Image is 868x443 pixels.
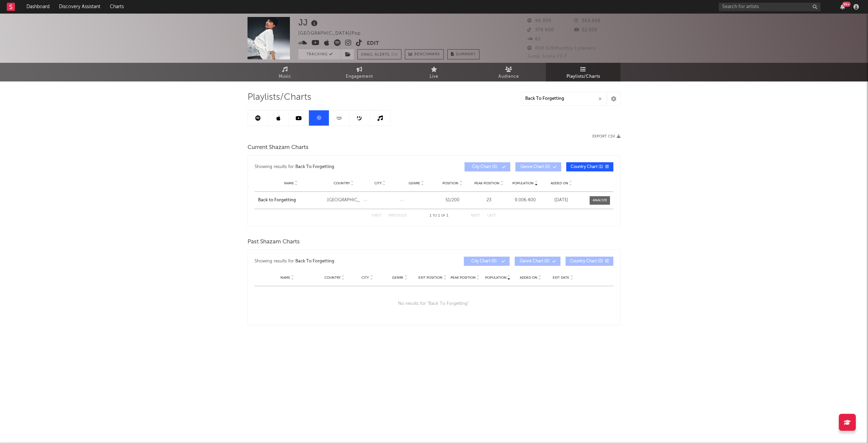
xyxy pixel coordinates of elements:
[527,54,567,59] span: Jump Score: 70.7
[487,214,496,218] button: Last
[409,181,420,185] span: Genre
[298,49,341,59] button: Tracking
[456,53,476,56] span: Summary
[442,181,458,185] span: Position
[465,162,510,171] button: City Chart(0)
[468,259,499,263] span: City Chart ( 0 )
[248,63,322,81] a: Music
[255,162,434,171] div: Showing results for
[334,181,350,185] span: Country
[327,197,360,204] div: [GEOGRAPHIC_DATA]
[545,197,578,204] div: [DATE]
[433,214,437,217] span: to
[420,212,457,220] div: 1 1 1
[322,63,397,81] a: Engagement
[374,181,382,185] span: City
[527,19,551,23] span: 96.300
[436,197,469,204] div: 51 / 200
[574,19,600,23] span: 363.658
[346,73,373,81] span: Engagement
[512,181,534,185] span: Population
[284,181,294,185] span: Name
[527,46,596,51] span: 898.926 Monthly Listeners
[498,73,519,81] span: Audience
[527,28,554,32] span: 378.900
[474,181,499,185] span: Peak Position
[248,144,309,152] span: Current Shazam Charts
[248,238,300,246] span: Past Shazam Charts
[592,134,620,139] button: Export CSV
[472,197,505,204] div: 23
[441,214,445,217] span: of
[430,73,438,81] span: Live
[418,276,442,280] span: Exit Position
[389,214,407,218] button: Previous
[255,286,613,321] div: No results for " Back To Forgetting ".
[367,39,379,48] button: Edit
[248,93,311,101] span: Playlists/Charts
[553,276,569,280] span: Exit Date
[566,162,613,171] button: Country Chart(1)
[515,162,561,171] button: Genre Chart(0)
[719,3,821,11] input: Search for artists
[520,276,537,280] span: Added On
[521,92,606,106] input: Search Playlists/Charts
[447,49,479,59] button: Summary
[464,257,510,266] button: City Chart(0)
[295,257,334,265] div: Back To Forgetting
[520,165,551,169] span: Genre Chart ( 0 )
[397,63,471,81] a: Live
[392,276,403,280] span: Genre
[842,2,851,7] div: 99 +
[567,73,600,81] span: Playlists/Charts
[414,51,440,59] span: Benchmark
[485,276,507,280] span: Population
[471,63,546,81] a: Audience
[519,259,550,263] span: Genre Chart ( 0 )
[451,276,476,280] span: Peak Position
[515,257,560,266] button: Genre Chart(0)
[280,276,290,280] span: Name
[571,165,603,169] span: Country Chart ( 1 )
[551,181,568,185] span: Added On
[372,214,382,218] button: First
[255,257,434,266] div: Showing results for
[471,214,480,218] button: Next
[258,197,324,204] a: Back to Forgetting
[361,276,369,280] span: City
[324,276,341,280] span: Country
[570,259,603,263] span: Country Chart ( 0 )
[279,73,291,81] span: Music
[574,28,597,32] span: 52.500
[469,165,500,169] span: City Chart ( 0 )
[840,4,845,10] button: 99+
[357,49,401,59] button: Email AlertsOn
[295,163,334,171] div: Back To Forgetting
[546,63,620,81] a: Playlists/Charts
[298,17,319,28] div: JJ
[391,53,398,57] em: On
[566,257,613,266] button: Country Chart(0)
[298,30,369,38] div: [GEOGRAPHIC_DATA] | Pop
[509,197,541,204] div: 9.006.400
[405,49,444,59] a: Benchmark
[527,37,540,41] span: 61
